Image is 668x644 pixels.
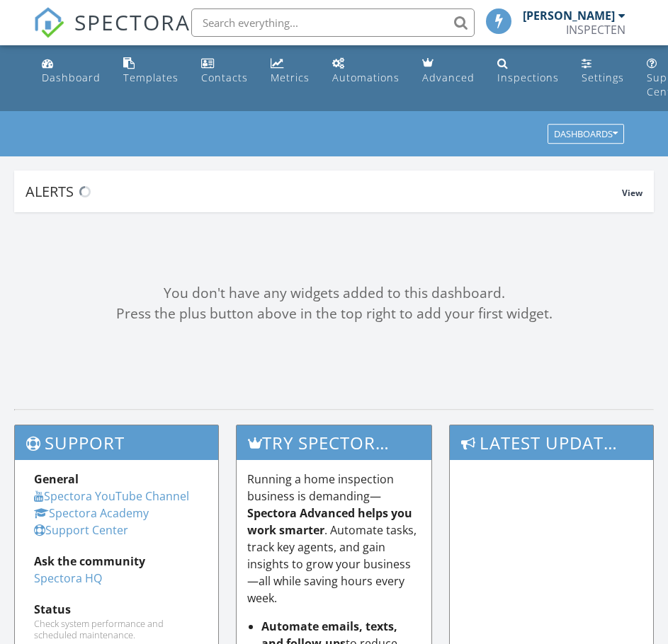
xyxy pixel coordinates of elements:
div: [PERSON_NAME] [523,8,615,23]
a: Spectora YouTube Channel [34,488,189,504]
a: Support Center [34,522,128,538]
a: Dashboard [36,51,106,91]
a: Advanced [417,51,480,91]
h3: Support [15,425,218,460]
input: Search everything... [191,8,475,37]
div: Status [34,601,199,618]
div: You don't have any widgets added to this dashboard. [14,283,654,304]
a: Spectora Academy [34,505,149,521]
span: View [622,187,642,199]
p: Running a home inspection business is demanding— . Automate tasks, track key agents, and gain ins... [247,471,421,606]
button: Dashboards [548,125,624,144]
h3: Latest Updates [450,425,653,460]
div: Dashboard [42,71,101,84]
div: Templates [123,71,179,84]
h3: Try spectora advanced [DATE] [237,425,431,460]
a: Inspections [492,51,565,91]
div: Check system performance and scheduled maintenance. [34,618,199,640]
a: Metrics [265,51,315,91]
div: INSPECTEN [566,23,625,37]
div: Settings [582,71,624,84]
a: Templates [118,51,184,91]
a: Automations (Basic) [327,51,405,91]
a: Contacts [196,51,254,91]
div: Ask the community [34,553,199,570]
div: Inspections [497,71,559,84]
div: Alerts [26,182,622,201]
div: Metrics [271,71,310,84]
span: SPECTORA [74,7,191,37]
img: The Best Home Inspection Software - Spectora [33,7,64,38]
div: Dashboards [554,130,618,139]
a: Settings [576,51,630,91]
strong: Spectora Advanced helps you work smarter [247,505,412,538]
div: Contacts [201,71,248,84]
div: Press the plus button above in the top right to add your first widget. [14,304,654,324]
a: Spectora HQ [34,570,102,586]
div: Automations [332,71,400,84]
a: SPECTORA [33,19,191,49]
div: Advanced [422,71,475,84]
strong: General [34,471,79,487]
